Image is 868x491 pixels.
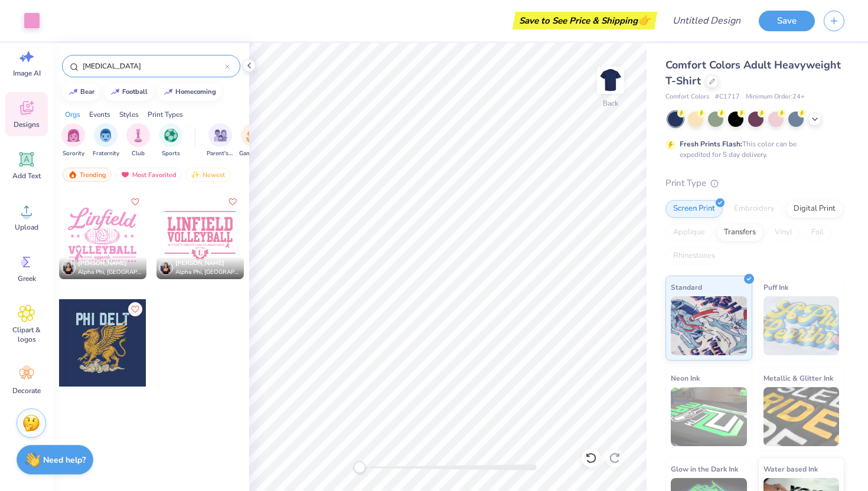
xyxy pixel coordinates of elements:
[128,195,142,209] button: Like
[671,281,702,293] span: Standard
[185,168,230,182] div: Newest
[12,171,41,181] span: Add Text
[159,123,182,158] button: filter button
[191,171,200,179] img: newest.gif
[122,89,148,95] div: football
[80,89,94,95] div: bear
[61,123,85,158] div: filter for Sorority
[214,129,227,142] img: Parent's Weekend Image
[175,268,239,277] span: Alpha Phi, [GEOGRAPHIC_DATA]
[726,200,782,218] div: Embroidery
[246,129,260,142] img: Game Day Image
[763,296,840,355] img: Puff Ink
[93,123,119,158] div: filter for Fraternity
[715,92,740,102] span: # C1717
[81,60,225,72] input: Try "Alpha"
[132,149,145,158] span: Club
[663,9,750,32] input: Untitled Design
[18,274,36,283] span: Greek
[14,120,40,129] span: Designs
[175,259,224,267] span: [PERSON_NAME]
[207,123,234,158] button: filter button
[164,89,173,96] img: trend_line.gif
[515,12,654,30] div: Save to See Price & Shipping
[13,68,41,78] span: Image AI
[767,224,800,241] div: Vinyl
[120,171,130,179] img: most_fav.gif
[128,302,142,316] button: Like
[680,139,742,149] strong: Fresh Prints Flash:
[126,123,150,158] button: filter button
[239,123,266,158] div: filter for Game Day
[148,109,183,120] div: Print Types
[671,372,700,384] span: Neon Ink
[763,372,833,384] span: Metallic & Glitter Ink
[93,123,119,158] button: filter button
[759,11,815,31] button: Save
[175,89,216,95] div: homecoming
[159,123,182,158] div: filter for Sports
[67,129,80,142] img: Sorority Image
[126,123,150,158] div: filter for Club
[746,92,805,102] span: Minimum Order: 24 +
[638,13,651,27] span: 👉
[110,89,120,96] img: trend_line.gif
[665,247,723,265] div: Rhinestones
[68,171,77,179] img: trending.gif
[763,281,788,293] span: Puff Ink
[599,68,622,92] img: Back
[164,129,178,142] img: Sports Image
[239,123,266,158] button: filter button
[93,149,119,158] span: Fraternity
[65,109,80,120] div: Orgs
[207,149,234,158] span: Parent's Weekend
[763,387,840,446] img: Metallic & Glitter Ink
[63,149,84,158] span: Sorority
[786,200,843,218] div: Digital Print
[226,195,240,209] button: Like
[716,224,763,241] div: Transfers
[157,83,221,101] button: homecoming
[7,325,46,344] span: Clipart & logos
[12,386,41,395] span: Decorate
[680,139,825,160] div: This color can be expedited for 5 day delivery.
[207,123,234,158] div: filter for Parent's Weekend
[115,168,182,182] div: Most Favorited
[63,168,112,182] div: Trending
[239,149,266,158] span: Game Day
[354,461,366,473] div: Accessibility label
[61,123,85,158] button: filter button
[78,259,127,267] span: [PERSON_NAME]
[99,129,112,142] img: Fraternity Image
[89,109,110,120] div: Events
[162,149,180,158] span: Sports
[671,463,738,475] span: Glow in the Dark Ink
[603,98,618,109] div: Back
[671,387,747,446] img: Neon Ink
[43,454,86,466] strong: Need help?
[104,83,153,101] button: football
[671,296,747,355] img: Standard
[68,89,78,96] img: trend_line.gif
[763,463,818,475] span: Water based Ink
[62,83,100,101] button: bear
[804,224,831,241] div: Foil
[665,92,709,102] span: Comfort Colors
[132,129,145,142] img: Club Image
[665,224,713,241] div: Applique
[78,268,142,277] span: Alpha Phi, [GEOGRAPHIC_DATA]
[15,222,38,232] span: Upload
[665,58,841,88] span: Comfort Colors Adult Heavyweight T-Shirt
[119,109,139,120] div: Styles
[665,200,723,218] div: Screen Print
[665,176,844,190] div: Print Type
